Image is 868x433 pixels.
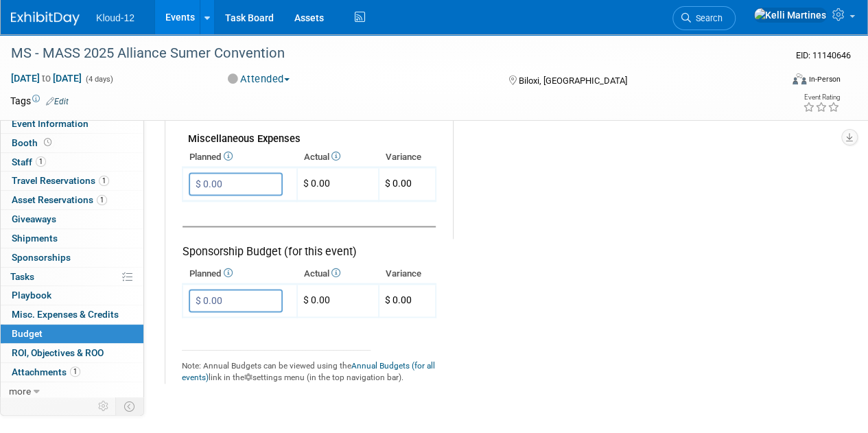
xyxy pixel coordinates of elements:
[10,72,82,84] span: [DATE] [DATE]
[97,195,107,205] span: 1
[99,176,109,186] span: 1
[12,347,104,358] span: ROI, Objectives & ROO
[1,153,143,172] a: Staff1
[12,175,109,186] span: Travel Reservations
[6,41,770,66] div: MS - MASS 2025 Alliance Sumer Convention
[379,264,436,283] th: Variance
[11,12,80,25] img: ExhibitDay
[223,72,295,86] button: Attended
[1,286,143,305] a: Playbook
[719,71,841,92] div: Event Format
[70,366,80,377] span: 1
[12,194,107,205] span: Asset Reservations
[41,137,54,148] span: Booth not reserved yet
[9,386,31,397] span: more
[1,382,143,401] a: more
[1,305,143,324] a: Misc. Expenses & Credits
[183,119,436,148] td: Miscellaneous Expenses
[1,191,143,209] a: Asset Reservations1
[96,12,134,23] span: Kloud-12
[12,309,119,320] span: Misc. Expenses & Credits
[385,294,412,305] span: $ 0.00
[297,167,379,201] td: $ 0.00
[1,363,143,382] a: Attachments1
[40,73,53,84] span: to
[12,137,54,148] span: Booth
[1,115,143,133] a: Event Information
[385,178,412,189] span: $ 0.00
[1,210,143,229] a: Giveaways
[691,13,723,23] span: Search
[182,342,436,353] div: _______________________________________________________
[753,8,827,23] img: Kelli Martines
[379,148,436,167] th: Variance
[518,75,626,86] span: Biloxi, [GEOGRAPHIC_DATA]
[1,344,143,362] a: ROI, Objectives & ROO
[12,252,71,263] span: Sponsorships
[183,264,297,283] th: Planned
[183,226,436,260] div: Sponsorship Budget (for this event)
[116,397,144,415] td: Toggle Event Tabs
[1,172,143,190] a: Travel Reservations1
[10,271,34,282] span: Tasks
[182,353,436,384] div: Note: Annual Budgets can be viewed using the link in the settings menu (in the top navigation bar).
[92,397,116,415] td: Personalize Event Tab Strip
[12,290,51,301] span: Playbook
[672,6,736,30] a: Search
[1,248,143,267] a: Sponsorships
[1,268,143,286] a: Tasks
[297,284,379,318] td: $ 0.00
[803,94,840,101] div: Event Rating
[12,118,89,129] span: Event Information
[12,366,80,377] span: Attachments
[297,148,379,167] th: Actual
[10,94,69,108] td: Tags
[12,156,46,167] span: Staff
[84,75,113,84] span: (4 days)
[297,264,379,283] th: Actual
[793,73,806,84] img: Format-Inperson.png
[12,213,56,224] span: Giveaways
[808,74,841,84] div: In-Person
[12,328,43,339] span: Budget
[46,97,69,106] a: Edit
[1,134,143,152] a: Booth
[36,156,46,167] span: 1
[183,148,297,167] th: Planned
[12,233,58,244] span: Shipments
[796,50,851,60] span: Event ID: 11140646
[1,229,143,248] a: Shipments
[1,325,143,343] a: Budget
